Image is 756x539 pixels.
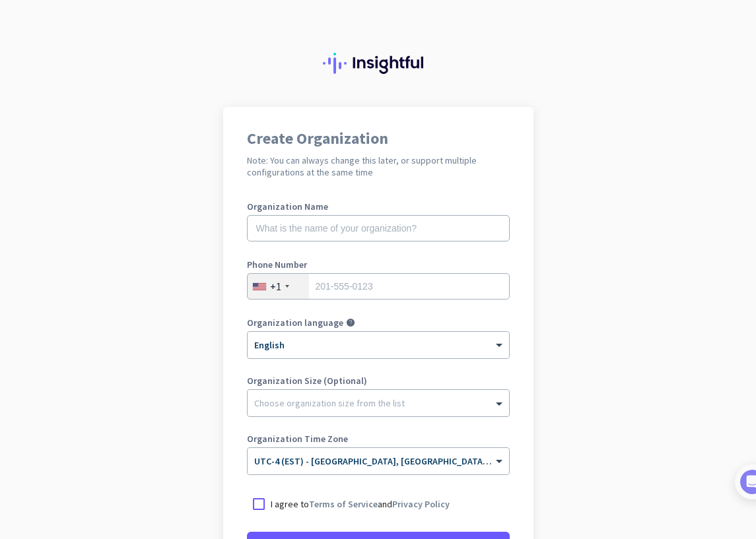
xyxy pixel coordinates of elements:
input: What is the name of your organization? [247,215,510,241]
i: help [346,318,355,327]
label: Organization language [247,318,343,327]
label: Organization Size (Optional) [247,376,510,385]
p: I agree to and [271,497,450,511]
input: 201-555-0123 [247,273,510,300]
img: Insightful [323,53,434,74]
a: Privacy Policy [392,498,450,510]
label: Organization Time Zone [247,434,510,443]
a: Terms of Service [309,498,378,510]
label: Organization Name [247,202,510,211]
label: Phone Number [247,260,510,269]
h2: Note: You can always change this later, or support multiple configurations at the same time [247,154,510,178]
h1: Create Organization [247,131,510,146]
div: +1 [270,280,281,293]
